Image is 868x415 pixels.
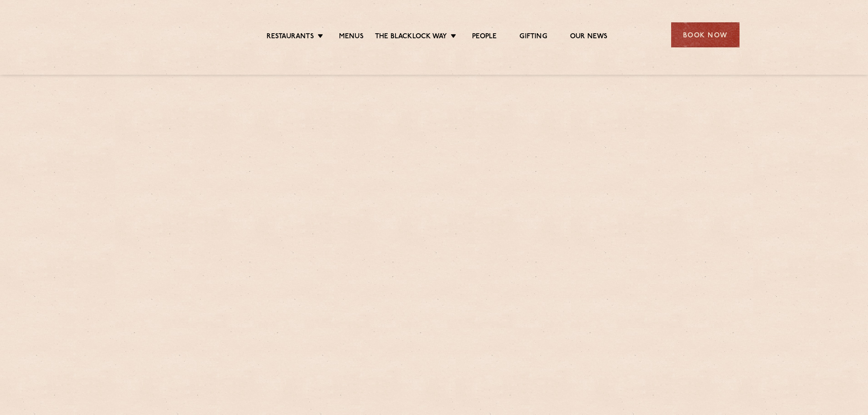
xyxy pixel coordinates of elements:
[375,32,447,42] a: The Blacklock Way
[570,32,608,42] a: Our News
[267,32,314,42] a: Restaurants
[472,32,497,42] a: People
[519,32,547,42] a: Gifting
[339,32,364,42] a: Menus
[671,22,740,47] div: Book Now
[129,9,208,61] img: svg%3E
